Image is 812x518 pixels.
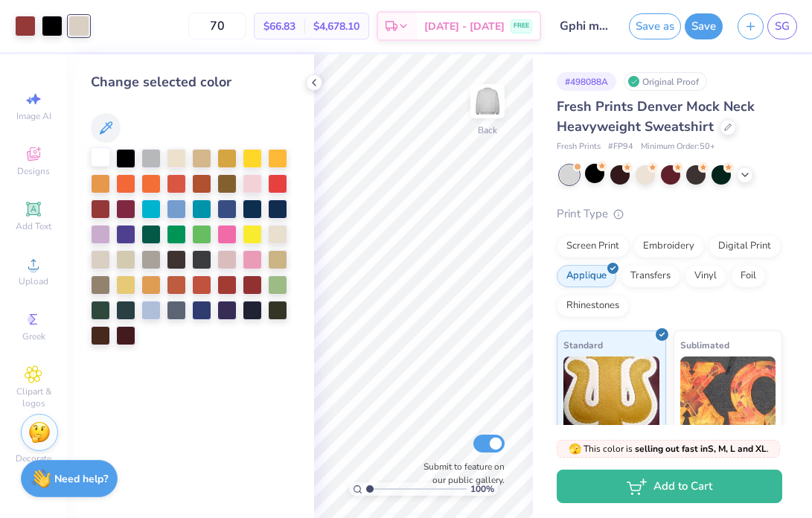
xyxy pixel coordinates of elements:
[685,265,726,287] div: Vinyl
[16,453,51,464] span: Decorate
[624,72,707,91] div: Original Proof
[557,470,782,503] button: Add to Cart
[478,124,497,137] div: Back
[424,19,505,34] span: [DATE] - [DATE]
[514,21,529,31] span: FREE
[188,13,246,39] input: – –
[680,356,776,431] img: Sublimated
[641,141,715,153] span: Minimum Order: 50 +
[569,442,769,455] span: This color is .
[263,19,295,34] span: $66.83
[313,19,359,34] span: $4,678.10
[470,482,494,496] span: 100 %
[557,141,601,153] span: Fresh Prints
[7,386,60,409] span: Clipart & logos
[608,141,633,153] span: # FP94
[19,275,48,287] span: Upload
[633,235,704,258] div: Embroidery
[557,205,782,223] div: Print Type
[731,265,766,287] div: Foil
[680,337,729,353] span: Sublimated
[557,235,629,258] div: Screen Print
[775,18,790,35] span: SG
[621,265,680,287] div: Transfers
[635,443,767,455] strong: selling out fast in S, M, L and XL
[569,442,581,456] span: 🫣
[473,86,502,116] img: Back
[557,295,629,317] div: Rhinestones
[563,356,659,431] img: Standard
[17,165,50,177] span: Designs
[709,235,781,258] div: Digital Print
[549,11,621,41] input: Untitled Design
[767,13,797,39] a: SG
[557,265,616,287] div: Applique
[685,13,723,39] button: Save
[22,330,45,342] span: Greek
[629,13,681,39] button: Save as
[557,97,755,135] span: Fresh Prints Denver Mock Neck Heavyweight Sweatshirt
[54,472,108,486] strong: Need help?
[91,72,290,92] div: Change selected color
[557,72,616,91] div: # 498088A
[16,110,51,122] span: Image AI
[16,220,51,232] span: Add Text
[563,337,603,353] span: Standard
[415,460,505,487] label: Submit to feature on our public gallery.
